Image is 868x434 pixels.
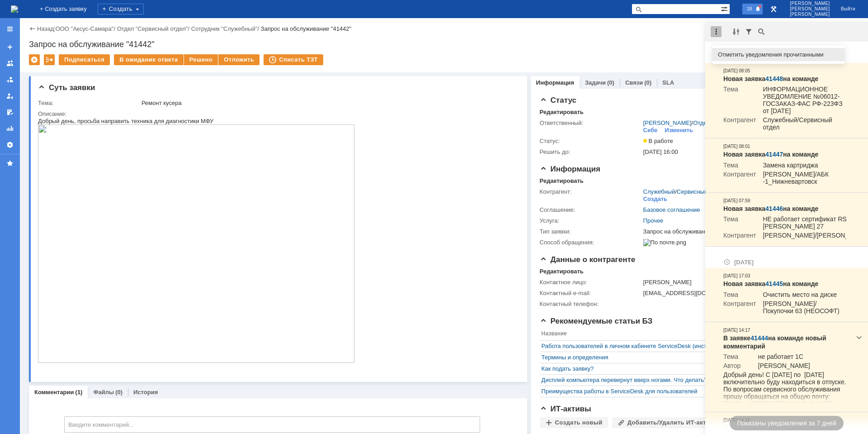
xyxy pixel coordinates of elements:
div: Преимущества работы в ServiceDesk для пользователей [542,388,844,395]
a: Мои согласования [3,105,17,119]
td: [PERSON_NAME]/АБК -1_Нижневартовск [756,171,846,187]
a: Информация [536,79,574,86]
div: (0) [607,79,614,86]
a: Отдел "Сервисный отдел" [117,25,188,32]
a: Связи [625,79,643,86]
div: [PERSON_NAME] [643,279,845,286]
td: Контрагент [723,116,756,133]
div: Изменить [665,127,693,134]
div: / [643,188,725,196]
td: Тема [723,291,756,300]
span: Информация [540,165,600,173]
a: 41446 [765,205,783,212]
div: [DATE] 08:01 [723,143,750,150]
span: [PERSON_NAME] [790,1,830,6]
a: SLA [662,79,674,86]
a: 41448 [765,75,783,82]
strong: В заявке на команде новый комментарий [723,334,826,350]
div: Контрагент: [540,188,642,196]
div: Тип заявки: [540,228,642,235]
span: Рекомендуемые статьи БЗ [540,317,653,325]
td: Служебный/Сервисный отдел [756,116,846,133]
div: / [643,119,783,127]
td: Контрагент [723,232,756,241]
div: Статус: [540,138,642,145]
div: Действия с уведомлениями [711,26,722,37]
td: Тема [723,215,756,232]
a: [PERSON_NAME] [643,119,692,126]
div: Удалить [29,54,40,65]
span: Расширенный поиск [721,4,730,13]
div: [DATE] 07:59 [723,197,750,205]
a: 41445 [765,280,783,287]
div: / [117,25,191,32]
span: ИТ-активы [540,405,591,413]
a: Базовое соглашение [643,206,700,213]
td: Тема [723,86,756,116]
div: | [54,25,55,32]
a: Настройки [3,138,17,152]
td: ИНФОРМАЦИОННОЕ УВЕДОМЛЕНИЕ №06012-ГОСЗАКАЗ-ФАС РФ-223ФЗ от [DATE] [756,86,846,116]
div: Развернуть [854,332,864,343]
span: Суть заявки [38,83,95,92]
td: [PERSON_NAME]/Покупочки 63 (НЕОСОФТ) [756,300,846,316]
div: Решить до: [540,148,642,156]
a: Сервисный отдел [677,188,725,195]
span: В работе [643,138,673,144]
td: Контрагент [723,171,756,187]
td: Замена картриджа [756,162,846,171]
a: Отчеты [3,121,17,136]
img: По почте.png [643,239,686,246]
div: Ремонт кусера [142,100,513,107]
a: Термины и определения [542,354,844,361]
div: Ответственный: [540,119,642,127]
div: Поиск по тексту [756,26,767,37]
div: Работа с массовостью [44,54,55,65]
div: Описание: [38,110,515,118]
a: Заявки на командах [3,56,17,71]
strong: Новая заявка на команде [723,205,818,212]
span: [PERSON_NAME] [790,12,830,17]
div: Тема: [38,100,140,107]
div: [EMAIL_ADDRESS][DOMAIN_NAME] [643,290,845,297]
div: Себе [643,127,658,134]
a: Дисплей компьютера перевернут вверх ногами. Что делать? [542,377,844,384]
div: Услуга: [540,217,642,224]
a: 41444 [750,334,768,342]
a: Создать заявку [3,40,17,54]
a: Назад [37,25,54,32]
strong: Новая заявка на команде [723,75,818,82]
img: logo [11,5,18,13]
div: Редактировать [540,268,584,275]
div: [DATE] 17:03 [723,272,750,280]
a: Комментарии [34,389,74,396]
div: Контактное лицо: [540,279,642,286]
div: Создать [643,196,667,203]
a: Служебный [643,188,675,195]
div: Отметить уведомления прочитанными [718,52,839,57]
a: Сотрудник "Служебный" [191,25,258,32]
div: Запрос на обслуживание "41442" [261,25,352,32]
div: Создать [98,4,144,14]
div: / [56,25,117,32]
a: Как подать заявку? [542,365,844,372]
div: (1) [75,389,83,396]
td: Автор [723,362,751,371]
div: (0) [644,79,651,86]
span: Данные о контрагенте [540,255,636,264]
div: Способ обращения: [540,239,642,246]
strong: Новая заявка на команде [723,151,818,158]
a: Работа пользователей в личном кабинете ServiceDesk (инструкция, видеоролик) [542,343,844,350]
span: [PERSON_NAME] [790,6,830,12]
div: Фильтрация [743,26,754,37]
div: Соглашение: [540,206,642,214]
span: [DATE] 16:00 [643,148,678,155]
div: / [191,25,261,32]
a: Заявки в моей ответственности [3,72,17,87]
strong: Новая заявка на команде [723,280,818,287]
td: Очистить место на диске [756,291,846,300]
td: Тема [723,353,751,362]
